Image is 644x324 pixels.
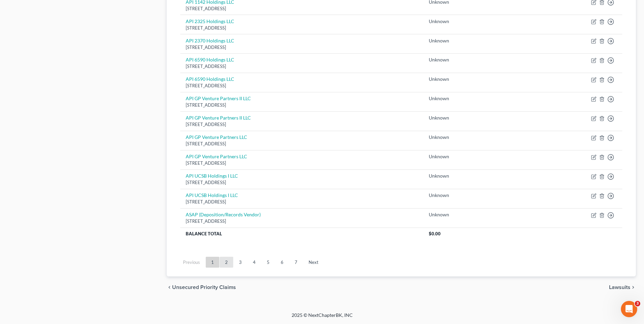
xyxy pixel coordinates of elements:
div: Unknown [429,18,477,25]
a: API UCSB Holdings I LLC [186,173,238,179]
th: Balance Total [180,228,423,240]
a: API UCSB Holdings I LLC [186,192,238,198]
span: Lawsuits [609,285,630,290]
span: $0.00 [429,231,441,236]
a: API 6590 Holdings LLC [186,76,234,82]
div: Unknown [429,211,477,218]
button: chevron_left Unsecured Priority Claims [167,285,236,290]
a: API GP Venture Partners II LLC [186,95,251,101]
a: 3 [234,257,247,268]
i: chevron_left [167,285,172,290]
div: [STREET_ADDRESS] [186,25,418,31]
a: API 2370 Holdings LLC [186,38,234,43]
div: Unknown [429,153,477,160]
div: [STREET_ADDRESS] [186,121,418,128]
div: 2025 © NextChapterBK, INC [129,312,516,324]
div: [STREET_ADDRESS] [186,63,418,70]
div: Unknown [429,173,477,179]
span: Unsecured Priority Claims [172,285,236,290]
a: 7 [289,257,303,268]
a: API GP Venture Partners II LLC [186,115,251,121]
i: chevron_right [630,285,636,290]
div: Unknown [429,37,477,44]
a: 6 [275,257,289,268]
a: ASAP (Deposition/Records Vendor) [186,212,261,217]
div: [STREET_ADDRESS] [186,179,418,186]
div: Unknown [429,95,477,102]
div: [STREET_ADDRESS] [186,5,418,12]
a: API GP Venture Partners LLC [186,154,247,159]
div: Unknown [429,76,477,83]
a: API GP Venture Partners LLC [186,134,247,140]
div: [STREET_ADDRESS] [186,160,418,166]
span: 3 [635,301,640,306]
iframe: Intercom live chat [621,301,637,317]
div: [STREET_ADDRESS] [186,83,418,89]
div: Unknown [429,192,477,199]
div: [STREET_ADDRESS] [186,141,418,147]
a: API 2325 Holdings LLC [186,18,234,24]
div: Unknown [429,114,477,121]
a: 5 [261,257,275,268]
div: Unknown [429,134,477,141]
a: 1 [206,257,219,268]
a: 4 [247,257,261,268]
div: [STREET_ADDRESS] [186,199,418,205]
a: 2 [220,257,233,268]
a: API 6590 Holdings LLC [186,57,234,62]
div: [STREET_ADDRESS] [186,218,418,224]
button: Lawsuits chevron_right [609,285,636,290]
div: [STREET_ADDRESS] [186,102,418,108]
a: Next [303,257,324,268]
div: Unknown [429,56,477,63]
div: [STREET_ADDRESS] [186,44,418,51]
